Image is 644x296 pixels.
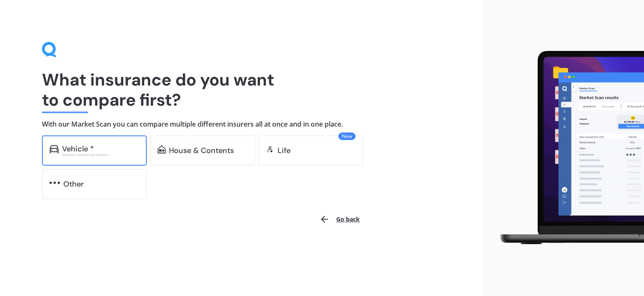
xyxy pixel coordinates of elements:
div: Life [278,146,291,155]
h4: With our Market Scan you can compare multiple different insurers all at once and in one place. [42,120,441,129]
span: New [338,132,356,140]
img: car.f15378c7a67c060ca3f3.svg [49,145,59,153]
img: laptop.webp [490,47,644,249]
div: Other [63,180,84,188]
img: home-and-contents.b802091223b8502ef2dd.svg [158,145,166,153]
button: Go back [314,209,365,229]
h1: What insurance do you want to compare first? [42,70,441,110]
div: House & Contents [169,146,234,155]
div: Vehicle * [62,145,94,153]
div: Excludes commercial vehicles [62,153,139,156]
img: other.81dba5aafe580aa69f38.svg [49,179,60,187]
img: life.f720d6a2d7cdcd3ad642.svg [266,145,274,153]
